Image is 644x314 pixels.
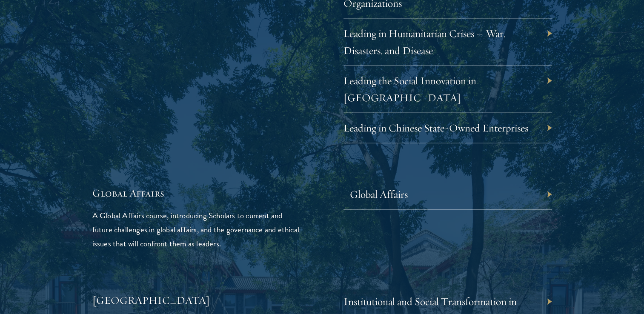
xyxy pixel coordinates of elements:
a: Global Affairs [350,188,408,201]
h5: Global Affairs [92,186,301,200]
a: Leading in Chinese State-Owned Enterprises [343,121,528,134]
a: Leading the Social Innovation in [GEOGRAPHIC_DATA] [343,74,476,104]
a: Leading in Humanitarian Crises – War, Disasters, and Disease [343,27,506,57]
h5: [GEOGRAPHIC_DATA] [92,293,301,308]
p: A Global Affairs course, introducing Scholars to current and future challenges in global affairs,... [92,208,301,251]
